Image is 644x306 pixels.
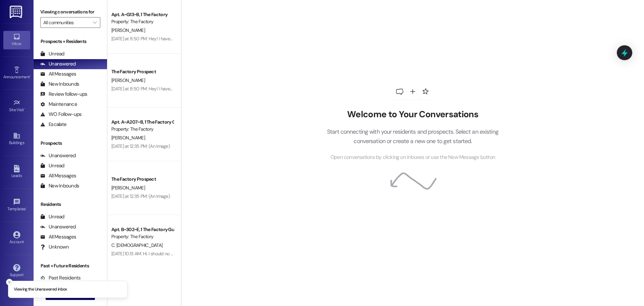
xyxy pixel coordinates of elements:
div: Past + Future Residents [34,262,107,269]
span: • [24,106,25,111]
div: Unknown [40,244,69,251]
p: Viewing the Unanswered inbox [14,287,67,293]
img: ResiDesk Logo [10,6,23,18]
div: Prospects + Residents [34,38,107,45]
div: [DATE] 10:13 AM: Hi. I should no longer be a guarantor on [PERSON_NAME] contract [111,251,271,257]
span: [PERSON_NAME] [111,185,145,191]
div: New Inbounds [40,81,79,88]
a: Buildings [3,130,30,148]
span: • [30,74,31,78]
h2: Welcome to Your Conversations [317,109,508,120]
div: Apt. A~G13~B, 1 The Factory [111,11,173,18]
div: Unanswered [40,223,76,230]
div: [DATE] at 8:50 PM: Hey! I have a question, according to the email sent out [DATE], move out inspe... [111,36,570,42]
div: All Messages [40,71,76,78]
a: Leads [3,163,30,181]
div: All Messages [40,233,76,241]
div: WO Follow-ups [40,111,82,118]
div: Escalate [40,121,66,128]
div: The Factory Prospect [111,68,173,75]
div: [DATE] at 12:35 PM: (An Image) [111,143,170,149]
div: Property: The Factory [111,18,173,25]
span: Open conversations by clicking on inboxes or use the New Message button [330,153,495,162]
div: Property: The Factory [111,233,173,240]
div: Review follow-ups [40,91,87,98]
div: Maintenance [40,101,77,108]
div: Unread [40,162,64,169]
i:  [93,20,97,25]
button: Close toast [6,279,13,286]
a: Support [3,262,30,280]
div: Apt. B~302~E, 1 The Factory Guarantors [111,226,173,233]
a: Site Visit • [3,97,30,115]
div: The Factory Prospect [111,176,173,183]
input: All communities [43,17,90,28]
div: New Inbounds [40,182,79,189]
span: [PERSON_NAME] [111,27,145,33]
div: Prospects [34,140,107,147]
a: Templates • [3,196,30,214]
div: Unread [40,213,64,220]
span: • [26,206,27,210]
label: Viewing conversations for [40,7,100,17]
div: Unread [40,50,64,57]
a: Account [3,229,30,247]
div: Past Residents [40,274,81,281]
div: Property: The Factory [111,126,173,133]
div: Unanswered [40,152,76,159]
span: [PERSON_NAME] [111,135,145,141]
div: Apt. A~A207~B, 1 The Factory Guarantors [111,119,173,126]
div: [DATE] at 12:35 PM: (An Image) [111,193,170,199]
div: Residents [34,201,107,208]
div: [DATE] at 8:50 PM: Hey! I have a question, according to the email sent out [DATE], move out inspe... [111,86,570,92]
a: Inbox [3,31,30,49]
div: Unanswered [40,60,76,68]
span: [PERSON_NAME] [111,77,145,83]
div: All Messages [40,172,76,179]
span: C. [DEMOGRAPHIC_DATA] [111,242,162,248]
p: Start connecting with your residents and prospects. Select an existing conversation or create a n... [317,127,508,146]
